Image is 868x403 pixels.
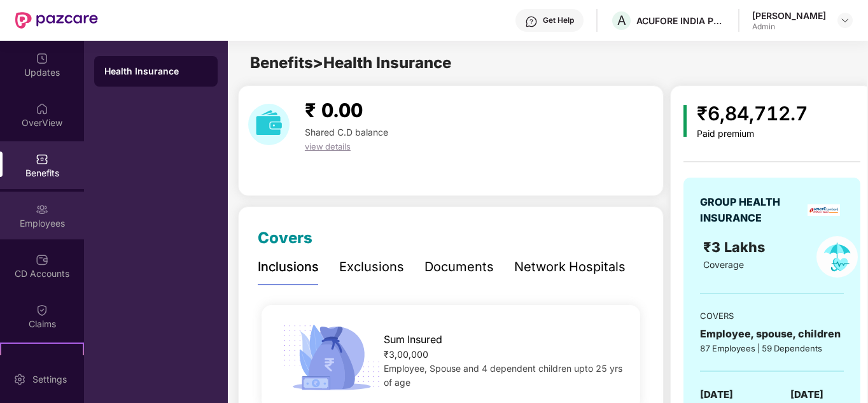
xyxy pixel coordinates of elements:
[384,363,622,388] span: Employee, Spouse and 4 dependent children upto 25 yrs of age
[258,257,319,277] div: Inclusions
[36,203,48,216] img: svg+xml;base64,PHN2ZyBpZD0iRW1wbG95ZWVzIiB4bWxucz0iaHR0cDovL3d3dy53My5vcmcvMjAwMC9zdmciIHdpZHRoPS...
[514,257,626,277] div: Network Hospitals
[700,194,803,226] div: GROUP HEALTH INSURANCE
[697,129,808,139] div: Paid premium
[525,15,538,28] img: svg+xml;base64,PHN2ZyBpZD0iSGVscC0zMngzMiIgeG1sbnM9Imh0dHA6Ly93d3cudzMub3JnLzIwMDAvc3ZnIiB3aWR0aD...
[36,103,48,115] img: svg+xml;base64,PHN2ZyBpZD0iSG9tZSIgeG1sbnM9Imh0dHA6Ly93d3cudzMub3JnLzIwMDAvc3ZnIiB3aWR0aD0iMjAiIG...
[279,321,384,394] img: icon
[424,257,494,277] div: Documents
[752,10,826,22] div: [PERSON_NAME]
[543,15,574,25] div: Get Help
[305,127,388,138] span: Shared C.D balance
[250,53,451,72] span: Benefits > Health Insurance
[790,387,823,402] span: [DATE]
[36,304,48,316] img: svg+xml;base64,PHN2ZyBpZD0iQ2xhaW0iIHhtbG5zPSJodHRwOi8vd3d3LnczLm9yZy8yMDAwL3N2ZyIgd2lkdGg9IjIwIi...
[700,342,844,355] div: 87 Employees | 59 Dependents
[752,22,826,32] div: Admin
[36,354,48,367] img: svg+xml;base64,PHN2ZyB4bWxucz0iaHR0cDovL3d3dy53My5vcmcvMjAwMC9zdmciIHdpZHRoPSIyMSIgaGVpZ2h0PSIyMC...
[248,104,290,145] img: download
[258,229,312,247] span: Covers
[36,253,48,266] img: svg+xml;base64,PHN2ZyBpZD0iQ0RfQWNjb3VudHMiIGRhdGEtbmFtZT0iQ0QgQWNjb3VudHMiIHhtbG5zPSJodHRwOi8vd3...
[339,257,404,277] div: Exclusions
[305,141,351,152] span: view details
[703,259,744,270] span: Coverage
[384,348,623,362] div: ₹3,00,000
[617,13,626,28] span: A
[15,12,98,29] img: New Pazcare Logo
[700,387,733,402] span: [DATE]
[683,105,687,137] img: icon
[700,309,844,322] div: COVERS
[808,204,840,216] img: insurerLogo
[840,15,850,25] img: svg+xml;base64,PHN2ZyBpZD0iRHJvcGRvd24tMzJ4MzIiIHhtbG5zPSJodHRwOi8vd3d3LnczLm9yZy8yMDAwL3N2ZyIgd2...
[29,373,71,386] div: Settings
[816,236,858,278] img: policyIcon
[13,373,26,386] img: svg+xml;base64,PHN2ZyBpZD0iU2V0dGluZy0yMHgyMCIgeG1sbnM9Imh0dHA6Ly93d3cudzMub3JnLzIwMDAvc3ZnIiB3aW...
[104,65,207,78] div: Health Insurance
[384,332,442,348] span: Sum Insured
[697,99,808,129] div: ₹6,84,712.7
[636,15,725,27] div: ACUFORE INDIA PRIVATE LIMITED
[36,52,48,65] img: svg+xml;base64,PHN2ZyBpZD0iVXBkYXRlZCIgeG1sbnM9Imh0dHA6Ly93d3cudzMub3JnLzIwMDAvc3ZnIiB3aWR0aD0iMj...
[305,99,363,122] span: ₹ 0.00
[703,239,769,255] span: ₹3 Lakhs
[700,326,844,342] div: Employee, spouse, children
[36,153,48,166] img: svg+xml;base64,PHN2ZyBpZD0iQmVuZWZpdHMiIHhtbG5zPSJodHRwOi8vd3d3LnczLm9yZy8yMDAwL3N2ZyIgd2lkdGg9Ij...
